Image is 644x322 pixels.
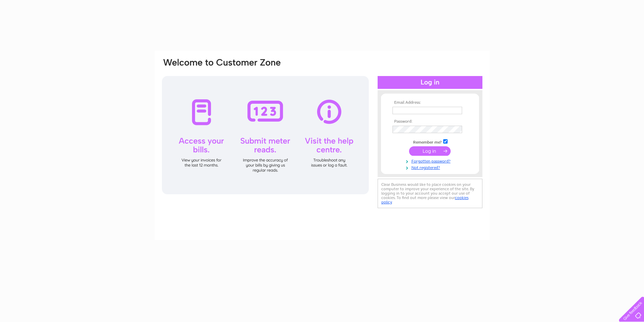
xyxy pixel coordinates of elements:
[391,138,469,145] td: Remember me?
[392,164,469,170] a: Not registered?
[391,100,469,105] th: Email Address:
[392,157,469,164] a: Forgotten password?
[391,119,469,124] th: Password:
[381,195,469,204] a: cookies policy
[409,146,451,156] input: Submit
[378,179,482,208] div: Clear Business would like to place cookies on your computer to improve your experience of the sit...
